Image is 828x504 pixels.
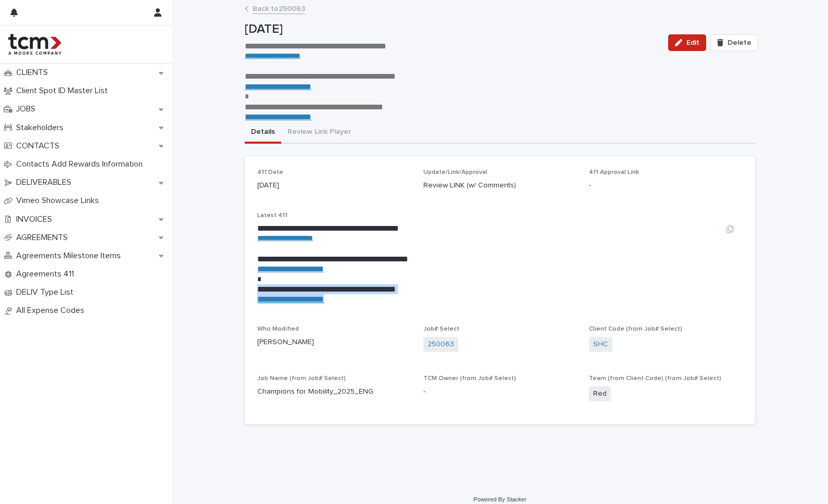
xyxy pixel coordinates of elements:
[12,178,80,187] p: DELIVERABLES
[253,2,305,14] a: Back to250063
[12,104,44,114] p: JOBS
[686,39,699,46] span: Edit
[710,34,758,51] button: Delete
[668,34,706,51] button: Edit
[12,86,116,96] p: Client Spot ID Master List
[257,386,411,397] p: Champions for Mobility_2025_ENG
[12,123,72,133] p: Stakeholders
[423,180,577,191] p: Review LINK (w/ Comments)
[257,375,346,382] span: Job Name (from Job# Select)
[12,196,107,206] p: Vimeo Showcase Links
[589,169,639,175] span: 411 Approval Link
[428,339,454,350] a: 250063
[423,375,516,382] span: TCM Owner (from Job# Select)
[245,122,281,144] button: Details
[473,496,526,502] a: Powered By Stacker
[8,34,61,55] img: 4hMmSqQkux38exxPVZHQ
[257,212,287,219] span: Latest 411
[12,287,82,297] p: DELIV Type List
[12,141,68,151] p: CONTACTS
[423,169,487,175] span: Update/Link/Approval
[593,339,608,350] a: SHC
[12,68,56,78] p: CLIENTS
[257,169,283,175] span: 411 Date
[12,233,76,243] p: AGREEMENTS
[281,122,357,144] button: Review Link Player
[257,326,299,332] span: Who Modified
[12,159,151,169] p: Contacts Add Rewards Information
[257,180,411,191] p: [DATE]
[423,326,459,332] span: Job# Select
[727,39,751,46] span: Delete
[245,22,660,37] p: [DATE]
[589,180,743,191] p: -
[12,215,60,224] p: INVOICES
[12,306,93,316] p: All Expense Codes
[12,251,129,261] p: Agreements Milestone Items
[589,375,721,382] span: Team (from Client Code) (from Job# Select)
[589,326,682,332] span: Client Code (from Job# Select)
[423,386,577,397] p: -
[257,337,411,348] p: [PERSON_NAME]
[589,386,611,401] span: Red
[12,269,82,279] p: Agreements 411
